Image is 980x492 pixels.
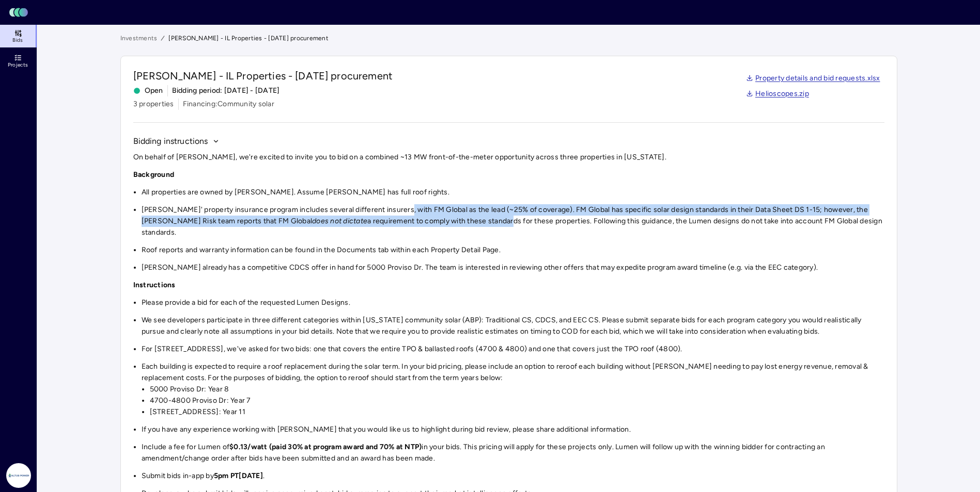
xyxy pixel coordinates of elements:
span: Financing: Community solar [183,99,274,110]
a: Investments [120,33,158,43]
button: Bidding instructions [133,135,220,147]
strong: $0.13/watt (paid 30% at program award and 70% at NTP) [229,442,422,451]
li: Submit bids in-app by . [142,470,884,482]
em: does not dictate [312,217,367,225]
p: On behalf of [PERSON_NAME], we're excited to invite you to bid on a combined ~13 MW front-of-the-... [133,152,884,163]
span: Bidding instructions [133,135,208,147]
strong: Background [133,170,175,179]
li: [PERSON_NAME]' property insurance program includes several different insurers, with FM Global as ... [142,204,884,238]
li: [STREET_ADDRESS]: Year 11 [150,406,884,418]
span: [PERSON_NAME] - IL Properties - [DATE] procurement [133,69,393,83]
li: Each building is expected to require a roof replacement during the solar term. In your bid pricin... [142,361,884,418]
li: For [STREET_ADDRESS], we've asked for two bids: one that covers the entire TPO & ballasted roofs ... [142,343,884,355]
strong: Instructions [133,281,176,289]
span: [PERSON_NAME] - IL Properties - [DATE] procurement [168,33,329,43]
img: Altus Power [6,463,31,488]
nav: breadcrumb [120,33,897,43]
li: We see developers participate in three different categories within [US_STATE] community solar (AB... [142,315,884,337]
strong: 5pm PT[DATE] [214,471,263,480]
li: Include a fee for Lumen of in your bids. This pricing will apply for these projects only. Lumen w... [142,441,884,464]
a: Helioscopes.zip [746,88,809,100]
li: All properties are owned by [PERSON_NAME]. Assume [PERSON_NAME] has full roof rights. [142,187,884,198]
li: [PERSON_NAME] already has a competitive CDCS offer in hand for 5000 Proviso Dr. The team is inter... [142,262,884,273]
span: Projects [8,62,28,68]
li: 4700-4800 Proviso Dr: Year 7 [150,395,884,406]
li: If you have any experience working with [PERSON_NAME] that you would like us to highlight during ... [142,424,884,435]
li: 5000 Proviso Dr: Year 8 [150,384,884,395]
span: Bids [12,37,23,43]
li: Roof reports and warranty information can be found in the Documents tab within each Property Deta... [142,244,884,256]
a: Property details and bid requests.xlsx [746,73,880,84]
span: Bidding period: [DATE] - [DATE] [172,85,280,96]
span: Open [133,85,163,96]
span: 3 properties [133,99,174,110]
li: Please provide a bid for each of the requested Lumen Designs. [142,297,884,308]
